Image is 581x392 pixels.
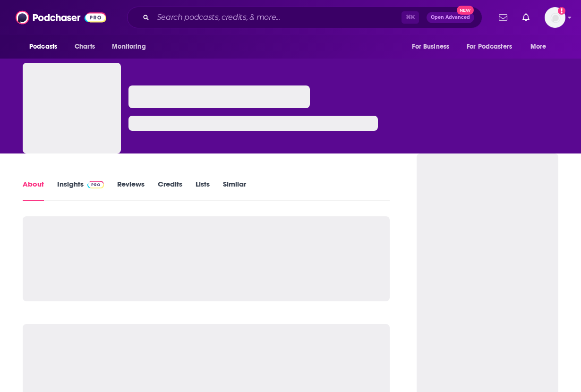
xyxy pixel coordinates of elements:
[495,9,511,26] a: Show notifications dropdown
[431,15,470,20] span: Open Advanced
[153,10,402,25] input: Search podcasts, credits, & more...
[545,7,565,28] button: Show profile menu
[112,40,145,53] span: Monitoring
[530,40,547,53] span: More
[23,38,69,56] button: open menu
[405,38,461,56] button: open menu
[558,7,565,15] svg: Add a profile image
[158,179,182,201] a: Credits
[87,181,104,188] img: Podchaser Pro
[68,38,101,56] a: Charts
[545,7,565,28] span: Logged in as patiencebaldacci
[23,179,44,201] a: About
[545,7,565,28] img: User Profile
[457,6,474,15] span: New
[117,179,145,201] a: Reviews
[519,9,533,26] a: Show notifications dropdown
[461,38,526,56] button: open menu
[127,7,482,28] div: Search podcasts, credits, & more...
[427,12,474,23] button: Open AdvancedNew
[467,40,512,53] span: For Podcasters
[105,38,158,56] button: open menu
[402,11,419,24] span: ⌘ K
[29,40,57,53] span: Podcasts
[57,179,104,201] a: InsightsPodchaser Pro
[223,179,246,201] a: Similar
[412,40,449,53] span: For Business
[16,9,106,26] img: Podchaser - Follow, Share and Rate Podcasts
[196,179,210,201] a: Lists
[75,40,95,53] span: Charts
[524,38,558,56] button: open menu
